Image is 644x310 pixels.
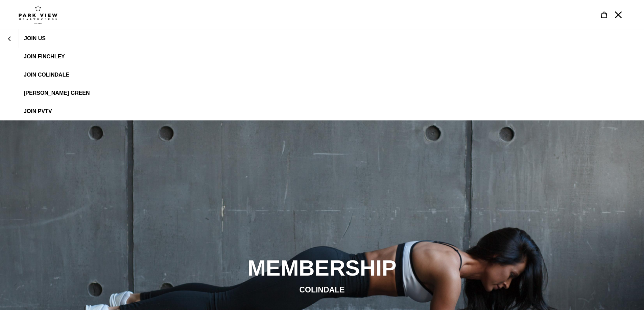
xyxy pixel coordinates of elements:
[138,255,506,281] h2: MEMBERSHIP
[24,72,69,78] span: JOIN Colindale
[19,5,57,24] img: Park view health clubs is a gym near you.
[24,54,65,60] span: JOIN FINCHLEY
[24,35,46,41] span: JOIN US
[24,90,90,96] span: [PERSON_NAME] Green
[611,7,625,22] button: Menu
[299,285,344,294] span: COLINDALE
[24,108,52,114] span: JOIN PVTV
